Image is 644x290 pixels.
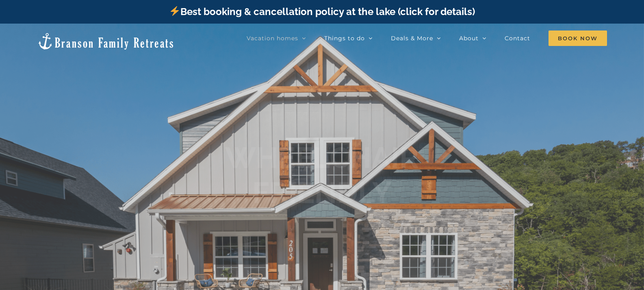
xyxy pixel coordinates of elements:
[37,32,175,50] img: Branson Family Retreats Logo
[505,30,530,46] a: Contact
[170,6,180,16] img: ⚡️
[549,30,607,46] a: Book Now
[247,30,306,46] a: Vacation homes
[505,35,530,41] span: Contact
[225,140,419,210] h1: WHEELCHAIR FRIENDLY
[549,31,607,46] span: Book Now
[391,35,433,41] span: Deals & More
[324,35,365,41] span: Things to do
[391,30,441,46] a: Deals & More
[169,6,475,17] a: Best booking & cancellation policy at the lake (click for details)
[247,35,298,41] span: Vacation homes
[459,30,486,46] a: About
[247,30,607,46] nav: Main Menu
[324,30,373,46] a: Things to do
[459,35,479,41] span: About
